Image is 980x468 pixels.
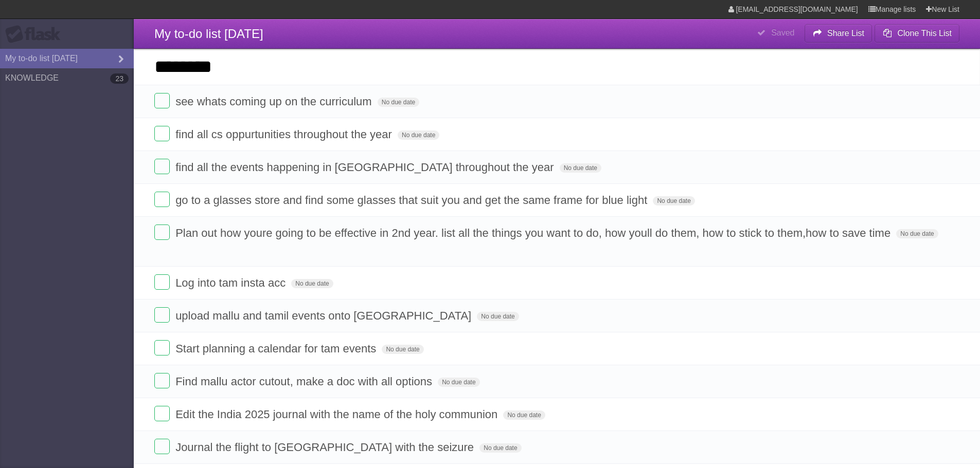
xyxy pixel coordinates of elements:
[378,98,419,107] span: No due date
[398,130,439,140] span: No due date
[479,443,521,453] span: No due date
[503,410,545,420] span: No due date
[175,276,288,289] span: Log into tam insta acc
[175,128,395,141] span: find all cs oppurtunities throughout the year
[154,224,170,240] label: Done
[653,196,694,205] span: No due date
[175,95,375,108] span: see whats coming up on the curriculum
[175,161,556,174] span: find all the events happening in [GEOGRAPHIC_DATA] throughout the year
[771,28,794,37] b: Saved
[382,345,423,354] span: No due date
[110,73,129,84] b: 23
[175,194,650,207] span: go to a glasses store and find some glasses that suit you and get the same frame for blue light
[438,378,479,387] span: No due date
[175,227,893,239] span: Plan out how youre going to be effective in 2nd year. list all the things you want to do, how you...
[154,307,170,323] label: Done
[154,340,170,355] label: Done
[154,373,170,388] label: Done
[560,163,601,173] span: No due date
[827,29,864,38] b: Share List
[175,375,435,388] span: Find mallu actor cutout, make a doc with all options
[154,439,170,454] label: Done
[805,24,872,43] button: Share List
[477,312,519,321] span: No due date
[5,25,67,44] div: Flask
[154,27,263,41] span: My to-do list [DATE]
[291,279,333,288] span: No due date
[175,342,379,355] span: Start planning a calendar for tam events
[875,24,959,43] button: Clone This List
[154,192,170,207] label: Done
[896,229,938,238] span: No due date
[154,159,170,174] label: Done
[154,126,170,141] label: Done
[175,309,474,322] span: upload mallu and tamil events onto [GEOGRAPHIC_DATA]
[154,93,170,108] label: Done
[154,274,170,290] label: Done
[175,441,476,454] span: Journal the flight to [GEOGRAPHIC_DATA] with the seizure
[897,29,952,38] b: Clone This List
[175,408,500,421] span: Edit the India 2025 journal with the name of the holy communion
[154,406,170,421] label: Done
